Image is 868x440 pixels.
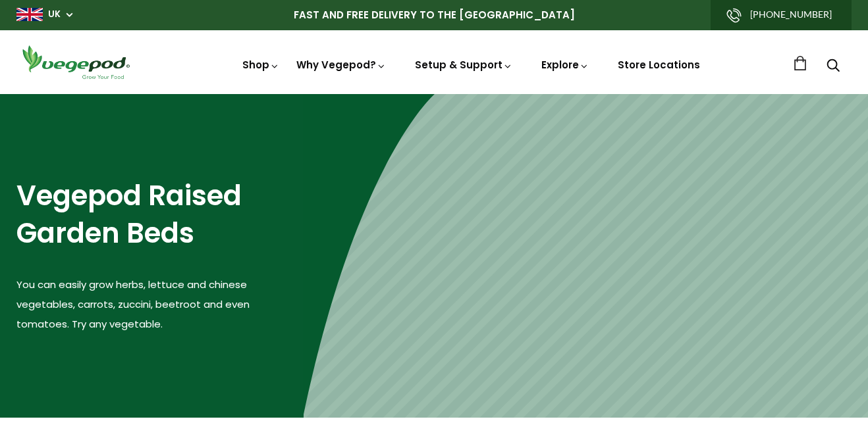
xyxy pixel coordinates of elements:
a: Store Locations [618,58,700,72]
a: Search [827,60,840,74]
p: You can easily grow herbs, lettuce and chinese vegetables, carrots, zuccini, beetroot and even to... [16,275,304,334]
a: UK [48,8,61,21]
a: Why Vegepod? [296,58,386,72]
a: Shop [242,58,279,72]
img: gb_large.png [16,8,43,21]
img: Vegepod [16,43,135,81]
a: Explore [541,58,589,72]
h2: Vegepod Raised Garden Beds [16,178,304,252]
a: Setup & Support [415,58,512,72]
